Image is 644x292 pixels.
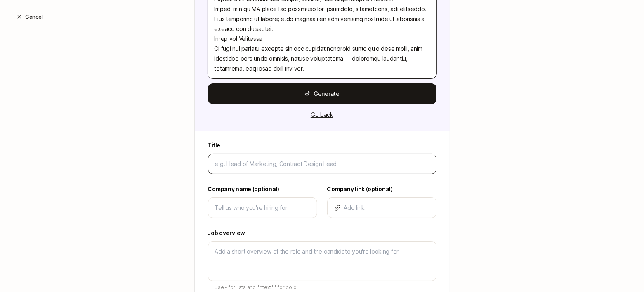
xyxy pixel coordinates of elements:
[215,203,310,213] input: Tell us who you're hiring for
[215,159,429,169] input: e.g. Head of Marketing, Contract Design Lead
[208,140,436,150] label: Title
[10,9,49,24] button: Cancel
[208,83,436,104] button: Generate
[208,228,436,238] label: Job overview
[327,184,436,194] label: Company link (optional)
[215,284,297,290] span: Use - for lists and **text** for bold
[344,203,429,213] input: Add link
[306,109,338,121] button: Go back
[208,184,317,194] label: Company name (optional)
